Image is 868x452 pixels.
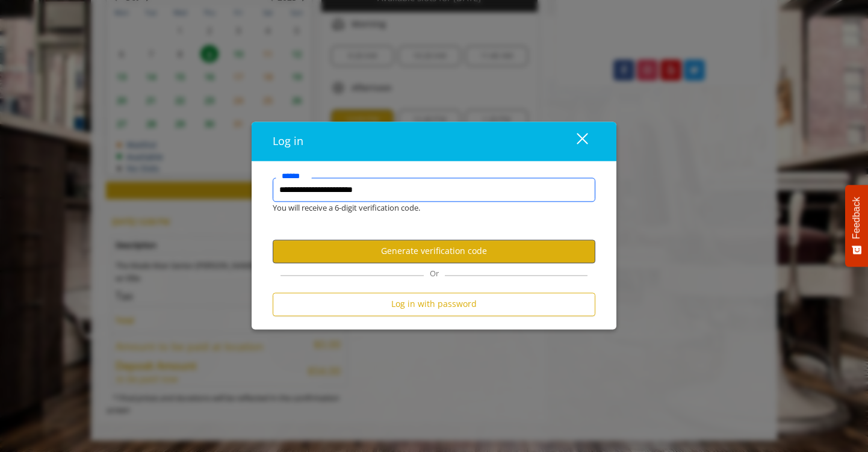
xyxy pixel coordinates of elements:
[264,202,586,214] div: You will receive a 6-digit verification code.
[424,268,445,279] span: Or
[273,293,595,316] button: Log in with password
[554,129,595,153] button: close dialog
[563,132,587,150] div: close dialog
[273,240,595,263] button: Generate verification code
[273,134,303,148] span: Log in
[845,185,868,267] button: Feedback - Show survey
[851,197,862,239] span: Feedback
